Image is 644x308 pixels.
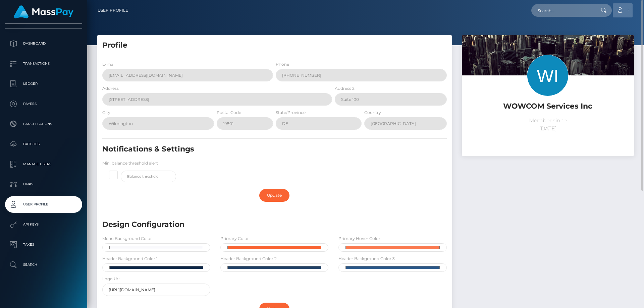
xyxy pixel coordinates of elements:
[102,276,120,282] label: Logo Url:
[5,176,82,193] a: Links
[8,79,79,89] p: Ledger
[102,110,110,116] label: City
[102,160,158,166] label: Min. balance threshold alert
[276,61,289,67] label: Phone
[531,4,594,17] input: Search...
[102,144,391,155] h5: Notifications & Settings
[5,196,82,213] a: User Profile
[5,55,82,72] a: Transactions
[338,236,380,242] label: Primary Hover Color
[338,256,395,262] label: Header Background Color 3
[8,119,79,129] p: Cancellations
[467,117,629,133] p: Member since [DATE]
[8,99,79,109] p: Payees
[8,220,79,230] p: API Keys
[5,136,82,152] a: Batches
[102,236,152,242] label: Menu Background Color
[5,35,82,52] a: Dashboard
[98,3,128,17] a: User Profile
[5,256,82,273] a: Search
[220,256,277,262] label: Header Background Color 2
[5,236,82,253] a: Taxes
[8,59,79,69] p: Transactions
[5,75,82,92] a: Ledger
[220,236,249,242] label: Primary Color
[5,96,82,112] a: Payees
[276,110,306,116] label: State/Province
[8,240,79,250] p: Taxes
[8,260,79,270] p: Search
[462,35,634,150] img: ...
[14,5,73,18] img: MassPay Logo
[8,179,79,189] p: Links
[102,85,119,91] label: Address
[102,40,447,51] h5: Profile
[8,139,79,149] p: Batches
[102,61,115,67] label: E-mail
[102,220,391,230] h5: Design Configuration
[364,110,381,116] label: Country
[8,199,79,209] p: User Profile
[217,110,241,116] label: Postal Code
[335,85,355,91] label: Address 2
[8,39,79,49] p: Dashboard
[5,116,82,132] a: Cancellations
[8,159,79,169] p: Manage Users
[5,156,82,173] a: Manage Users
[259,189,289,202] a: Update
[5,216,82,233] a: API Keys
[467,101,629,112] h5: WOWCOM Services Inc
[102,256,158,262] label: Header Background Color 1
